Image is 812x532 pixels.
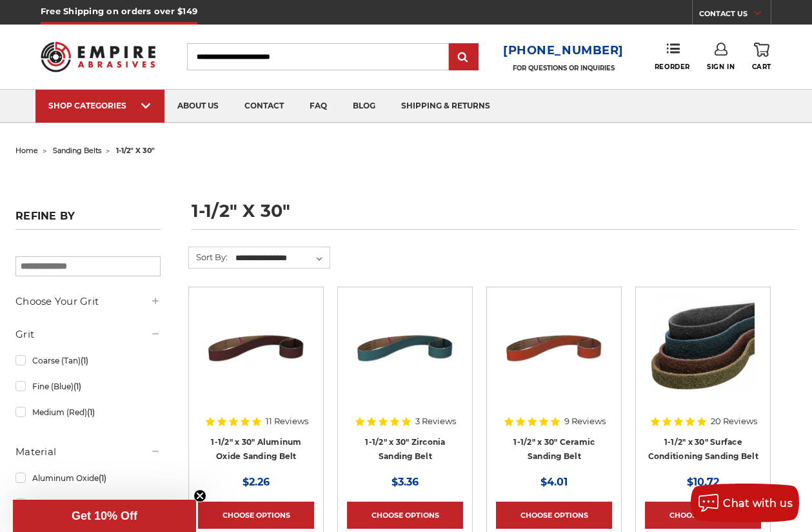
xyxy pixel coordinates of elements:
span: 1-1/2" x 30" [116,146,155,155]
div: SHOP CATEGORIES [48,101,152,110]
div: Get 10% OffClose teaser [13,500,196,532]
a: 1.5"x30" Surface Conditioning Sanding Belts [645,296,761,413]
h5: Grit [15,327,161,342]
h1: 1-1/2" x 30" [192,202,797,230]
span: $3.36 [391,476,419,488]
span: 20 Reviews [711,417,757,425]
a: 1-1/2" x 30" Sanding Belt - Aluminum Oxide [198,296,314,413]
span: Get 10% Off [72,509,137,522]
span: Reorder [655,63,690,71]
img: 1-1/2" x 30" Sanding Belt - Zirconia [353,296,457,400]
span: $4.01 [540,476,568,488]
span: Sign In [707,63,735,71]
a: 1-1/2" x 30" Sanding Belt - Zirconia [347,296,463,413]
a: CONTACT US [699,6,771,25]
span: (1) [87,407,95,417]
h5: Material [15,444,161,460]
a: Choose Options [198,502,314,529]
label: Sort By: [189,247,228,267]
a: Choose Options [496,502,612,529]
span: $10.72 [687,476,719,488]
span: (1) [81,356,88,365]
a: contact [232,90,297,123]
h5: Refine by [15,210,161,230]
a: [PHONE_NUMBER] [503,41,624,60]
a: home [15,146,38,155]
span: Chat with us [723,497,793,509]
a: Cart [752,43,771,71]
span: (1) [65,499,73,509]
a: 1-1/2" x 30" Zirconia Sanding Belt [365,437,445,462]
a: 1-1/2" x 30" Ceramic Sanding Belt [513,437,595,462]
span: 11 Reviews [266,417,308,425]
a: Coarse (Tan) [15,349,161,372]
span: (1) [74,382,81,391]
a: faq [297,90,340,123]
span: 3 Reviews [415,417,456,425]
span: Cart [752,63,771,71]
span: 9 Reviews [564,417,606,425]
input: Submit [451,45,477,70]
span: (1) [99,473,106,483]
img: 1.5"x30" Surface Conditioning Sanding Belts [651,296,755,400]
p: FOR QUESTIONS OR INQUIRIES [503,64,624,72]
button: Chat with us [691,484,799,522]
a: Aluminum Oxide [15,467,161,489]
a: shipping & returns [388,90,503,123]
a: 1-1/2" x 30" Sanding Belt - Ceramic [496,296,612,413]
img: 1-1/2" x 30" Sanding Belt - Aluminum Oxide [204,296,308,400]
span: $2.26 [243,476,270,488]
button: Close teaser [193,489,206,502]
a: Fine (Blue) [15,375,161,398]
h5: Choose Your Grit [15,294,161,309]
a: Ceramic [15,493,161,515]
img: Empire Abrasives [41,34,155,79]
a: about us [164,90,232,123]
a: 1-1/2" x 30" Aluminum Oxide Sanding Belt [211,437,301,462]
a: Medium (Red) [15,401,161,424]
a: blog [340,90,388,123]
a: 1-1/2" x 30" Surface Conditioning Sanding Belt [648,437,758,462]
a: Reorder [655,43,690,70]
a: sanding belts [53,146,101,155]
a: Choose Options [347,502,463,529]
img: 1-1/2" x 30" Sanding Belt - Ceramic [502,296,606,400]
select: Sort By: [233,249,330,268]
a: Choose Options [645,502,761,529]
